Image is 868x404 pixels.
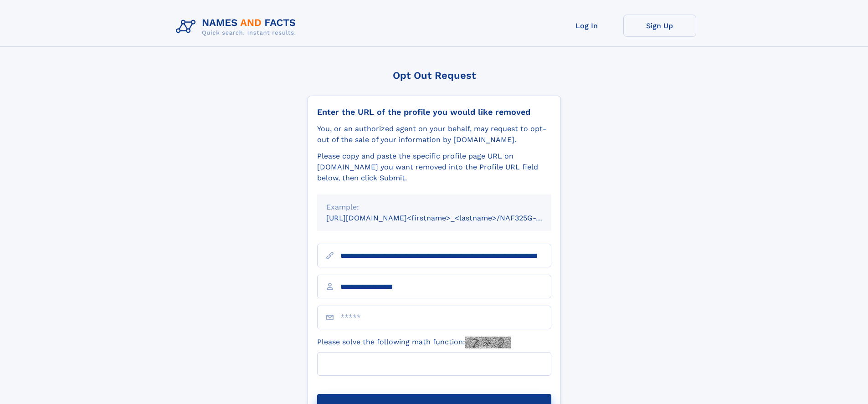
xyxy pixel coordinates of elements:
[317,337,511,348] label: Please solve the following math function:
[317,107,551,117] div: Enter the URL of the profile you would like removed
[623,15,696,37] a: Sign Up
[550,15,623,37] a: Log In
[317,151,551,184] div: Please copy and paste the specific profile page URL on [DOMAIN_NAME] you want removed into the Pr...
[317,123,551,145] div: You, or an authorized agent on your behalf, may request to opt-out of the sale of your informatio...
[326,214,569,222] small: [URL][DOMAIN_NAME]<firstname>_<lastname>/NAF325G-xxxxxxxx
[326,202,542,213] div: Example:
[172,15,303,39] img: Logo Names and Facts
[308,70,561,81] div: Opt Out Request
